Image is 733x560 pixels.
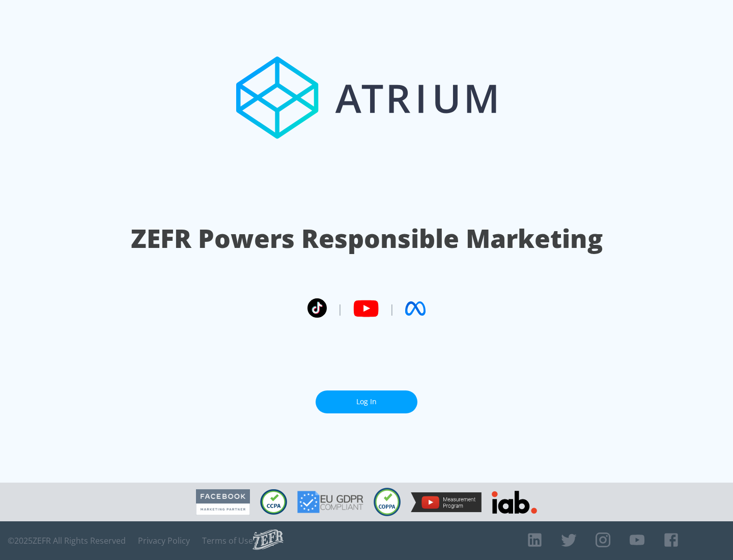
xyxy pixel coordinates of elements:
a: Privacy Policy [138,536,190,546]
h1: ZEFR Powers Responsible Marketing [131,221,603,256]
img: GDPR Compliant [297,491,363,513]
span: | [389,301,395,316]
a: Terms of Use [202,536,253,546]
img: CCPA Compliant [260,489,287,515]
img: Facebook Marketing Partner [196,489,250,515]
span: © 2025 ZEFR All Rights Reserved [8,536,126,546]
img: IAB [492,491,537,514]
img: COPPA Compliant [374,488,401,516]
span: | [337,301,343,316]
a: Log In [316,390,417,413]
img: YouTube Measurement Program [411,492,482,512]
